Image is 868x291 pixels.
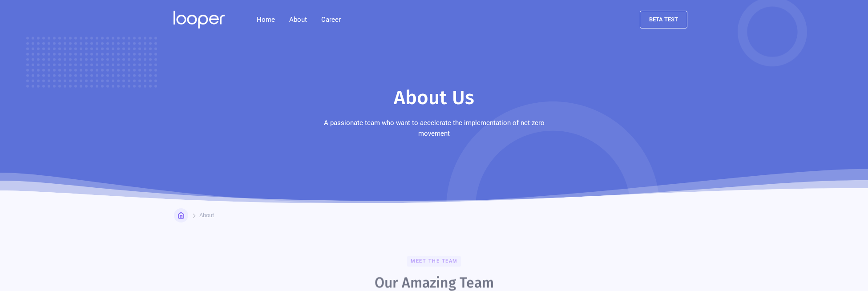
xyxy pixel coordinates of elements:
[289,14,307,25] div: About
[407,256,461,267] div: Meet the team
[394,85,474,110] h1: About Us
[250,11,282,28] a: Home
[314,11,348,28] a: Career
[307,117,561,139] p: A passionate team who want to accelerate the implementation of net-zero movement
[282,11,314,28] div: About
[174,208,188,222] a: Home
[188,212,203,219] div: Home
[199,212,214,219] div: About
[640,11,687,28] a: beta test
